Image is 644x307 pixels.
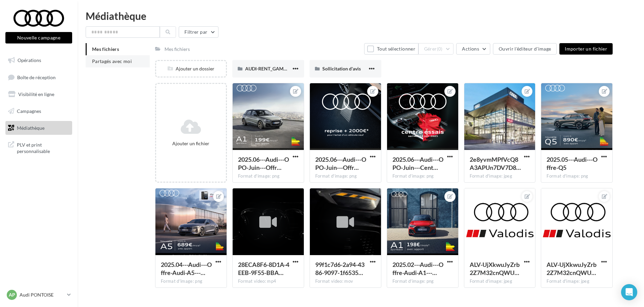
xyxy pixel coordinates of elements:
div: Mes fichiers [165,46,190,53]
a: Visibilité en ligne [4,87,74,101]
button: Filtrer par [179,26,218,38]
div: Format d'image: png [392,173,453,179]
span: Opérations [18,57,41,63]
a: Campagnes [4,104,74,118]
span: 99f1c7d6-2a94-4386-9097-1f653550bf3a [315,261,364,276]
span: PLV et print personnalisable [17,140,69,155]
span: 2025.02---Audi---Offre-Audi-A1---Facebook---1080-x-1080 [392,261,443,276]
a: PLV et print personnalisable [4,137,74,157]
div: Format d'image: png [392,278,453,284]
span: Actions [462,46,479,52]
button: Nouvelle campagne [5,32,72,43]
span: Visibilité en ligne [18,91,54,97]
p: Audi PONTOISE [20,291,64,298]
span: 2025.05---Audi---Offre-Q5 [547,156,597,171]
span: 2025.06---Audi---OPO-Juin---Offre-A1---1080x1080 [238,156,289,171]
div: Format d'image: jpeg [470,278,530,284]
span: Médiathèque [17,125,45,130]
button: Ouvrir l'éditeur d'image [493,43,557,55]
div: Format d'image: png [238,173,298,179]
span: Importer un fichier [565,46,607,52]
div: Ajouter un dossier [156,65,226,72]
div: Format d'image: png [161,278,221,284]
span: ALV-UjXkwuJyZrb2Z7M32cnQWUciDcR-Xf6YAz2GzvDJNNEh4BRllCn6 [547,261,596,276]
span: Partagés avec moi [92,58,132,64]
div: Format d'image: png [315,173,376,179]
a: Boîte de réception [4,70,74,85]
span: Boîte de réception [17,74,56,80]
span: 2025.04---Audi---Offre-Audi-A5---GMB---1080-x-1080 - [161,261,212,276]
span: Sollicitation d'avis [322,66,361,71]
button: Tout sélectionner [364,43,418,55]
div: Médiathèque [86,11,636,21]
div: Open Intercom Messenger [621,284,637,300]
div: Format video: mp4 [238,278,298,284]
span: ALV-UjXkwuJyZrb2Z7M32cnQWUciDcR-Xf6YAz2GzvDJNNEh4BRllCn6 [470,261,520,276]
div: Ajouter un fichier [159,140,223,147]
span: (0) [437,46,443,52]
div: Format d'image: jpeg [470,173,530,179]
div: Format d'image: jpeg [547,278,607,284]
div: Format d'image: png [547,173,607,179]
a: Opérations [4,53,74,67]
button: Importer un fichier [559,43,613,55]
button: Actions [456,43,490,55]
span: 2e8yvmMPfVcQ8A3APUn7DV7D8y8QzRwTachI0CRSDIAlUmhw5Exa5_I2B9o_gzOxOMWCkKH2CFPTfRfzmg=s0 [470,156,521,171]
span: AP [9,291,15,298]
span: Campagnes [17,108,41,114]
div: Format video: mov [315,278,376,284]
button: Gérer(0) [418,43,454,55]
a: Médiathèque [4,121,74,135]
span: 28ECA8F6-8D1A-4EEB-9F55-BBA1499FFF4C [238,261,289,276]
a: AP Audi PONTOISE [5,288,72,301]
span: 2025.06---Audi---OPO-Juin---Centre-essais---1080x1080 [392,156,443,171]
span: Mes fichiers [92,46,119,52]
span: AUDI-RENT_GAMMEQ3-GAMMEQ5_CARROUSEL-1080x1080_META (1) [245,66,400,71]
span: 2025.06---Audi---OPO-Juin---Offre-reprise-+2000€---1080x1080 [315,156,366,171]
